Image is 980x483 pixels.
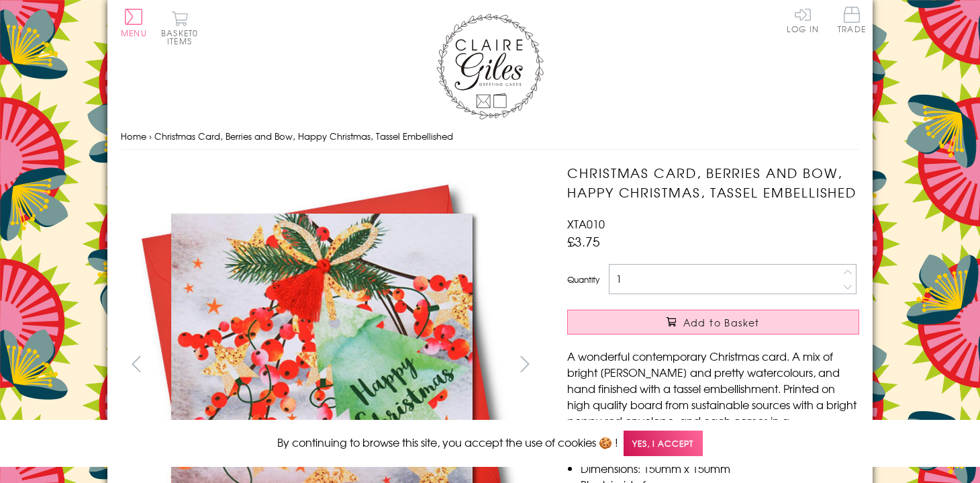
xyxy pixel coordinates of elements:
[567,348,859,445] p: A wonderful contemporary Christmas card. A mix of bright [PERSON_NAME] and pretty watercolours, a...
[567,310,859,335] button: Add to Basket
[581,460,859,476] li: Dimensions: 150mm x 150mm
[121,130,146,142] a: Home
[567,232,600,251] span: £3.75
[624,431,703,457] span: Yes, I accept
[567,163,859,202] h1: Christmas Card, Berries and Bow, Happy Christmas, Tassel Embellished
[149,130,152,142] span: ›
[121,27,147,39] span: Menu
[121,123,859,150] nav: breadcrumbs
[121,9,147,37] button: Menu
[121,349,151,379] button: prev
[161,11,198,45] button: Basket0 items
[838,7,866,36] a: Trade
[510,349,540,379] button: next
[154,130,453,142] span: Christmas Card, Berries and Bow, Happy Christmas, Tassel Embellished
[787,7,819,33] a: Log In
[838,7,866,33] span: Trade
[436,13,544,120] img: Claire Giles Greetings Cards
[567,216,605,232] span: XTA010
[683,316,760,329] span: Add to Basket
[567,273,599,286] label: Quantity
[167,27,198,47] span: 0 items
